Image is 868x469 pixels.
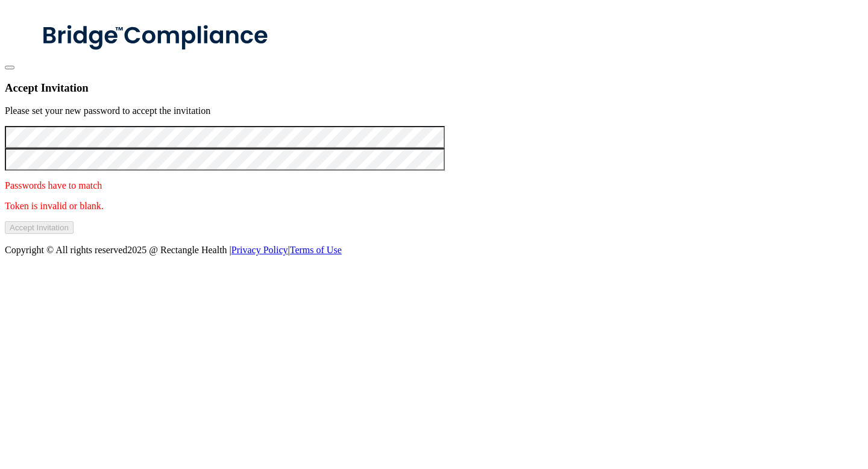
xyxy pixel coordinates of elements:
a: Terms of Use [290,245,342,255]
p: Passwords have to match [5,180,863,191]
p: Token is invalid or blank. [5,201,863,212]
div: Copyright © All rights reserved 2025 @ Rectangle Health | | [5,245,863,256]
button: Accept Invitation [5,221,74,234]
a: Privacy Policy [231,245,288,255]
img: bridge_compliance_login_screen.278c3ca4.svg [17,5,298,68]
h3: Accept Invitation [5,81,863,95]
p: Please set your new password to accept the invitation [5,105,863,116]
